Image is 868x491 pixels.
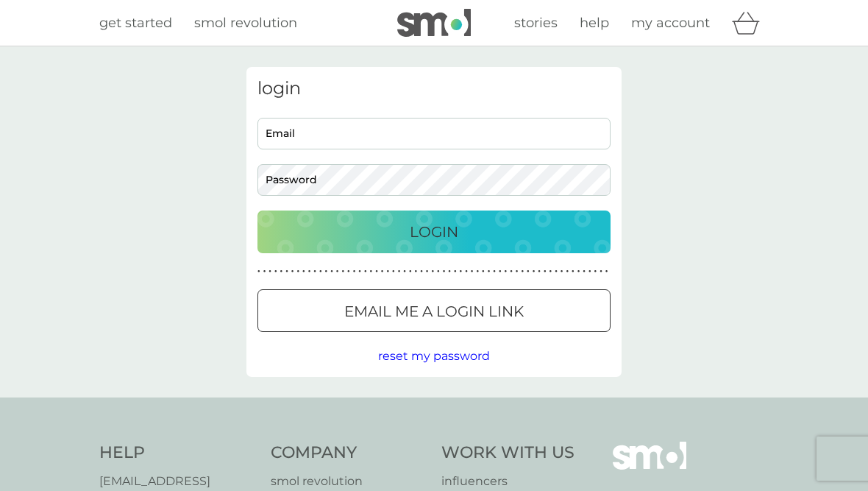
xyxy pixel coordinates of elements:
p: ● [398,268,401,275]
p: ● [263,268,266,275]
p: ● [285,268,288,275]
p: ● [521,268,524,275]
p: ● [493,268,496,275]
a: smol revolution [194,13,297,34]
p: ● [516,268,519,275]
p: ● [381,268,384,275]
p: ● [358,268,361,275]
p: ● [437,268,440,275]
p: ● [330,268,333,275]
p: ● [409,268,412,275]
p: ● [566,268,569,275]
p: ● [431,268,434,275]
p: ● [336,268,339,275]
p: ● [454,268,457,275]
p: ● [296,268,299,275]
p: ● [549,268,552,275]
a: stories [514,13,558,34]
p: ● [426,268,429,275]
p: ● [364,268,367,275]
p: ● [572,268,574,275]
span: smol revolution [194,15,297,31]
p: ● [482,268,485,275]
a: help [580,13,609,34]
p: ● [291,268,294,275]
button: Login [257,211,611,253]
p: ● [471,268,474,275]
p: ● [325,268,328,275]
p: ● [257,268,260,275]
p: ● [443,268,446,275]
p: ● [392,268,395,275]
p: Email me a login link [344,300,524,323]
p: ● [460,268,463,275]
p: ● [448,268,451,275]
p: ● [555,268,558,275]
div: basket [732,8,769,38]
span: reset my password [378,349,490,363]
p: ● [488,268,491,275]
span: stories [514,15,558,31]
p: ● [375,268,378,275]
p: ● [594,268,597,275]
p: ● [308,268,311,275]
a: smol revolution [271,472,427,491]
p: ● [510,268,513,275]
p: ● [280,268,283,275]
p: ● [386,268,389,275]
p: ● [403,268,406,275]
p: ● [499,268,502,275]
span: my account [631,15,710,31]
p: ● [577,268,580,275]
p: ● [561,268,563,275]
button: reset my password [378,347,490,366]
a: influencers [441,472,574,491]
img: smol [397,9,471,37]
p: ● [600,268,602,275]
p: ● [302,268,305,275]
p: ● [533,268,536,275]
h4: Help [99,442,256,464]
p: ● [538,268,541,275]
p: ● [370,268,373,275]
button: Email me a login link [257,289,611,332]
h4: Company [271,442,427,464]
p: ● [583,268,586,275]
p: ● [353,268,356,275]
p: ● [319,268,322,275]
p: ● [347,268,350,275]
p: ● [527,268,530,275]
p: ● [465,268,468,275]
a: get started [99,13,172,34]
p: ● [274,268,277,275]
p: ● [420,268,423,275]
p: ● [415,268,418,275]
h3: login [257,78,611,99]
p: ● [313,268,316,275]
p: ● [544,268,547,275]
span: get started [99,15,172,31]
p: ● [341,268,344,275]
p: ● [476,268,479,275]
p: ● [505,268,508,275]
p: ● [268,268,271,275]
p: ● [605,268,608,275]
h4: Work With Us [441,442,574,464]
p: Login [410,220,458,244]
span: help [580,15,609,31]
a: my account [631,13,710,34]
p: ● [588,268,591,275]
